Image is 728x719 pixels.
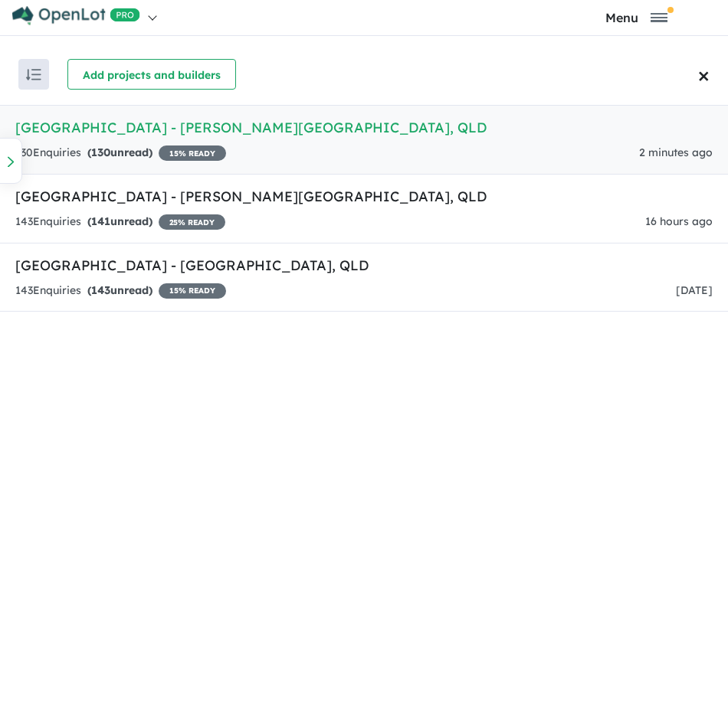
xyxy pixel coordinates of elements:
img: Openlot PRO Logo White [12,6,140,25]
span: 25 % READY [159,214,225,230]
span: 15 % READY [159,283,226,299]
strong: ( unread) [87,214,152,228]
h5: [GEOGRAPHIC_DATA] - [GEOGRAPHIC_DATA] , QLD [15,255,713,276]
span: 130 [91,145,110,159]
button: Close [694,44,728,105]
h5: [GEOGRAPHIC_DATA] - [PERSON_NAME][GEOGRAPHIC_DATA] , QLD [15,186,713,207]
div: 130 Enquir ies [15,144,226,162]
span: 141 [91,214,110,228]
strong: ( unread) [87,283,152,297]
span: [DATE] [676,283,713,297]
span: 15 % READY [159,145,226,161]
span: 143 [91,283,110,297]
span: 16 hours ago [645,214,713,228]
span: × [698,55,710,94]
div: 143 Enquir ies [15,282,226,300]
div: 143 Enquir ies [15,213,225,231]
strong: ( unread) [87,145,152,159]
img: sort.svg [26,69,41,80]
button: Add projects and builders [67,59,236,90]
span: 2 minutes ago [639,145,713,159]
button: Toggle navigation [548,10,724,25]
h5: [GEOGRAPHIC_DATA] - [PERSON_NAME][GEOGRAPHIC_DATA] , QLD [15,117,713,138]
